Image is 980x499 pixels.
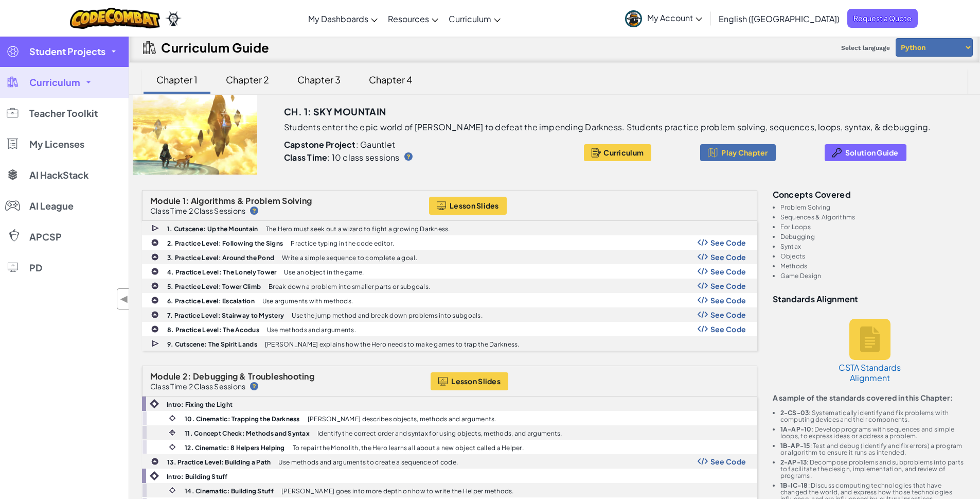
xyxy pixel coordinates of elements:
[29,47,105,56] span: Student Projects
[167,312,284,319] b: 7. Practice Level: Stairway to Mystery
[831,308,908,393] a: CSTA Standards Alignment
[845,148,899,157] span: Solution Guide
[698,458,708,465] img: Show Code Logo
[151,253,159,261] img: IconPracticeLevel.svg
[780,458,807,466] b: 2-AP-13
[185,444,285,452] b: 12. Cinematic: 8 Helpers Helping
[168,486,177,495] img: IconCinematic.svg
[150,382,245,390] p: Class Time 2 Class Sessions
[698,268,708,275] img: Show Code Logo
[151,339,161,349] img: IconCutscene.svg
[284,104,386,119] h3: Ch. 1: Sky Mountain
[151,282,159,290] img: IconPracticeLevel.svg
[146,67,208,92] div: Chapter 1
[780,409,809,417] b: 2-CS-03
[443,5,506,32] a: Curriculum
[150,207,245,215] p: Class Time 2 Class Sessions
[167,401,233,408] b: Intro: Fixing the Light
[710,238,746,247] span: See Code
[185,429,310,437] b: 11. Concept Check: Methods and Syntax
[193,371,314,382] span: Debugging & Troubleshooting
[603,148,644,157] span: Curriculum
[142,250,757,264] a: 3. Practice Level: Around the Pond Write a simple sequence to complete a goal. Show Code Logo See...
[142,221,757,235] a: 1. Cutscene: Up the Mountain The Hero must seek out a wizard to fight a growing Darkness.
[267,326,356,333] p: Use methods and arguments.
[142,235,757,250] a: 2. Practice Level: Following the Signs Practice typing in the code editor. Show Code Logo See Code
[250,382,258,390] img: IconHint.svg
[185,487,274,495] b: 14. Cinematic: Building Stuff
[291,240,394,247] p: Practice typing in the code editor.
[780,233,968,240] li: Debugging
[698,325,708,333] img: Show Code Logo
[780,204,968,211] li: Problem Solving
[150,195,181,206] span: Module
[167,225,258,233] b: 1. Cutscene: Up the Mountain
[161,40,270,55] h2: Curriculum Guide
[284,140,560,150] p: : Gauntlet
[292,312,483,319] p: Use the jump method and break down problems into subgoals.
[700,144,775,161] button: Play Chapter
[780,409,968,423] li: : Systematically identify and fix problems with computing devices and their components.
[698,239,708,246] img: Show Code Logo
[710,311,746,319] span: See Code
[183,195,189,206] span: 1:
[142,293,757,307] a: 6. Practice Level: Escalation Use arguments with methods. Show Code Logo See Code
[168,414,177,423] img: IconCinematic.svg
[70,8,160,29] img: CodeCombat logo
[143,41,156,54] img: IconCurriculumGuide.svg
[450,201,499,210] span: Lesson Slides
[150,471,159,480] img: IconIntro.svg
[167,473,228,480] b: Intro: Building Stuff
[165,11,182,26] img: Ozaria
[584,144,651,161] button: Curriculum
[284,122,931,132] p: Students enter the epic world of [PERSON_NAME] to defeat the impending Darkness. Students practic...
[151,267,159,276] img: IconPracticeLevel.svg
[710,282,746,290] span: See Code
[710,253,746,261] span: See Code
[29,170,88,180] span: AI HackStack
[698,311,708,318] img: Show Code Logo
[29,140,84,149] span: My Licenses
[29,109,98,118] span: Teacher Toolkit
[250,207,258,215] img: IconHint.svg
[429,197,507,215] button: Lesson Slides
[185,415,300,423] b: 10. Cinematic: Trapping the Darkness
[780,442,810,450] b: 1B-AP-15
[710,296,746,304] span: See Code
[780,459,968,479] li: : Decompose problems and subproblems into parts to facilitate the design, implementation, and rev...
[431,372,508,390] button: Lesson Slides
[293,444,524,451] p: To repair the Monolith, the Hero learns all about a new object called a Helper.
[142,279,757,293] a: 5. Practice Level: Tower Climb Break down a problem into smaller parts or subgoals. Show Code Log...
[284,269,364,276] p: Use an object in the game.
[721,148,768,157] span: Play Chapter
[151,457,159,466] img: IconPracticeLevel.svg
[308,416,496,422] p: [PERSON_NAME] describes objects, methods and arguments.
[142,307,757,322] a: 7. Practice Level: Stairway to Mystery Use the jump method and break down problems into subgoals....
[287,67,351,92] div: Chapter 3
[383,5,443,32] a: Resources
[142,440,757,454] a: 12. Cinematic: 8 Helpers Helping To repair the Monolith, the Hero learns all about a new object c...
[167,283,261,290] b: 5. Practice Level: Tower Climb
[191,195,312,206] span: Algorithms & Problem Solving
[780,426,968,439] li: : Develop programs with sequences and simple loops, to express ideas or address a problem.
[780,272,968,279] li: Game Design
[837,40,894,56] span: Select language
[710,325,746,333] span: See Code
[773,190,968,199] h3: Concepts covered
[780,253,968,260] li: Objects
[780,481,808,489] b: 1B-IC-18
[710,267,746,276] span: See Code
[773,295,968,303] h3: Standards Alignment
[773,393,968,402] p: A sample of the standards covered in this Chapter:
[847,9,918,28] a: Request a Quote
[698,253,708,261] img: Show Code Logo
[29,78,80,87] span: Curriculum
[151,223,161,233] img: IconCutscene.svg
[142,336,757,351] a: 9. Cutscene: The Spirit Lands [PERSON_NAME] explains how the Hero needs to make games to trap the...
[168,428,177,437] img: IconInteractive.svg
[265,341,520,348] p: [PERSON_NAME] explains how the Hero needs to make games to trap the Darkness.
